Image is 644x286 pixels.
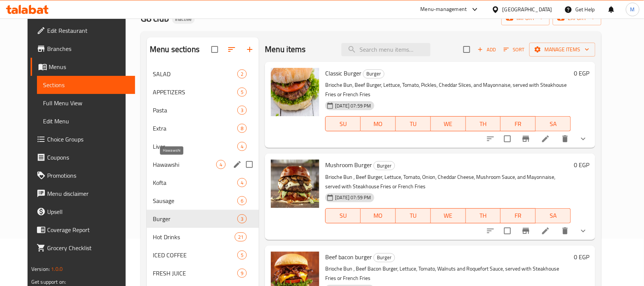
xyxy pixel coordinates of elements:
[265,44,306,55] h2: Menu items
[147,119,259,137] div: Extra8
[574,160,589,170] h6: 0 EGP
[31,148,135,166] a: Coupons
[238,71,246,78] span: 2
[31,239,135,257] a: Grocery Checklist
[223,40,241,58] span: Sort sections
[153,269,237,278] div: FRESH JUICE
[153,142,237,151] span: Liver
[237,88,247,97] div: items
[37,94,135,112] a: Full Menu View
[500,223,515,239] span: Select to update
[469,210,498,221] span: TH
[153,251,237,260] span: ICED COFFEE
[501,116,536,131] button: FR
[541,134,550,143] a: Edit menu item
[153,196,237,205] div: Sausage
[47,26,129,35] span: Edit Restaurant
[539,118,568,129] span: SA
[361,116,396,131] button: MO
[47,153,129,162] span: Coupons
[147,155,259,174] div: Hawawshi4edit
[374,253,395,262] span: Burger
[434,210,463,221] span: WE
[216,160,226,169] div: items
[153,124,237,133] span: Extra
[238,179,246,186] span: 4
[504,45,524,54] span: Sort
[373,161,395,170] div: Burger
[332,194,374,201] span: [DATE] 07:59 PM
[237,251,247,260] div: items
[153,214,237,223] div: Burger
[43,117,129,126] span: Edit Menu
[237,69,247,78] div: items
[325,264,571,283] p: Brioche Bun , Beef Bacon Burger, Lettuce, Tomato, Walnuts and Roquefort Sauce, served with Steakh...
[574,222,592,240] button: show more
[329,210,358,221] span: SU
[361,208,396,223] button: MO
[37,76,135,94] a: Sections
[431,116,466,131] button: WE
[237,106,247,115] div: items
[153,69,237,78] span: SALAD
[238,270,246,277] span: 9
[466,208,501,223] button: TH
[469,118,498,129] span: TH
[31,203,135,221] a: Upsell
[325,159,372,171] span: Mushroom Burger
[574,252,589,262] h6: 0 EGP
[232,159,243,170] button: edit
[500,131,515,147] span: Select to update
[51,264,63,274] span: 1.0.0
[517,130,535,148] button: Branch-specific-item
[150,44,200,55] h2: Menu sections
[481,222,500,240] button: sort-choices
[238,125,246,132] span: 8
[47,44,129,53] span: Branches
[238,252,246,259] span: 5
[47,171,129,180] span: Promotions
[536,116,571,131] button: SA
[153,88,237,97] span: APPETIZERS
[153,178,237,187] span: Kofta
[43,98,129,108] span: Full Menu View
[503,5,552,14] div: [GEOGRAPHIC_DATA]
[147,174,259,192] div: Kofta4
[434,118,463,129] span: WE
[364,118,393,129] span: MO
[47,207,129,216] span: Upsell
[325,68,361,79] span: Classic Burger
[329,118,358,129] span: SU
[237,142,247,151] div: items
[559,14,595,23] span: export
[238,89,246,96] span: 5
[147,228,259,246] div: Hot Drinks21
[475,44,499,55] button: Add
[237,269,247,278] div: items
[517,222,535,240] button: Branch-specific-item
[579,134,588,143] svg: Show Choices
[399,118,428,129] span: TU
[502,44,526,55] button: Sort
[238,215,246,223] span: 3
[241,40,259,58] button: Add section
[556,222,574,240] button: delete
[421,5,467,14] div: Menu-management
[47,225,129,234] span: Coverage Report
[147,83,259,101] div: APPETIZERS5
[373,253,395,262] div: Burger
[217,161,225,168] span: 4
[47,243,129,252] span: Grocery Checklist
[325,80,571,99] p: Brioche Bun, Beef Burger, Lettuce, Tomato, Pickles, Cheddar Slices, and Mayonnaise, served with S...
[31,221,135,239] a: Coverage Report
[153,232,235,241] span: Hot Drinks
[238,143,246,150] span: 4
[147,65,259,83] div: SALAD2
[574,68,589,78] h6: 0 EGP
[31,130,135,148] a: Choice Groups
